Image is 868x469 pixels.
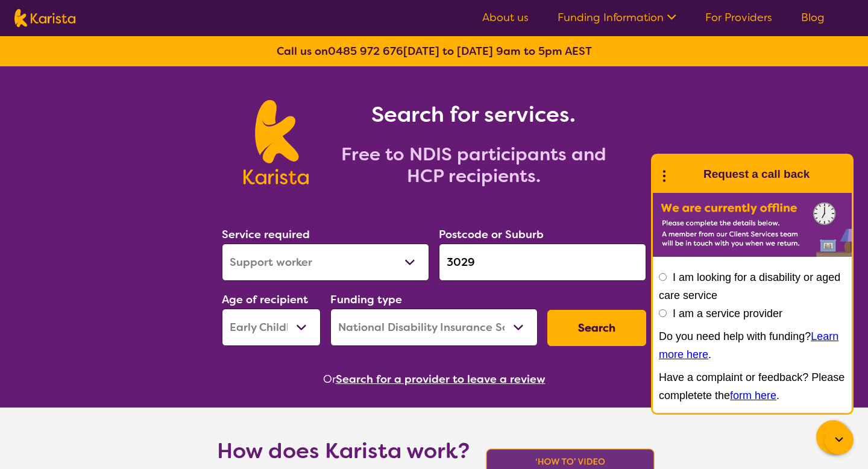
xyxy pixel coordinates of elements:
[653,193,852,257] img: Karista offline chat form to request call back
[547,310,646,346] button: Search
[217,436,470,465] h1: How does Karista work?
[336,370,546,388] button: Search for a provider to leave a review
[705,10,772,25] a: For Providers
[330,292,402,307] label: Funding type
[659,327,846,364] p: Do you need help with funding? .
[244,100,308,184] img: Karista logo
[672,162,696,186] img: Karista
[277,44,592,58] b: Call us on [DATE] to [DATE] 9am to 5pm AEST
[328,44,403,58] a: 0485 972 676
[659,271,840,301] label: I am looking for a disability or aged care service
[222,292,308,307] label: Age of recipient
[222,227,310,242] label: Service required
[323,370,336,388] span: Or
[730,389,776,401] a: form here
[323,143,624,187] h2: Free to NDIS participants and HCP recipients.
[14,9,75,27] img: Karista logo
[323,100,624,129] h1: Search for services.
[439,227,544,242] label: Postcode or Suburb
[673,307,782,319] label: I am a service provider
[482,10,529,25] a: About us
[816,420,850,454] button: Channel Menu
[558,10,676,25] a: Funding Information
[439,244,646,281] input: Type
[801,10,825,25] a: Blog
[659,368,846,404] p: Have a complaint or feedback? Please completete the .
[703,165,810,183] h1: Request a call back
